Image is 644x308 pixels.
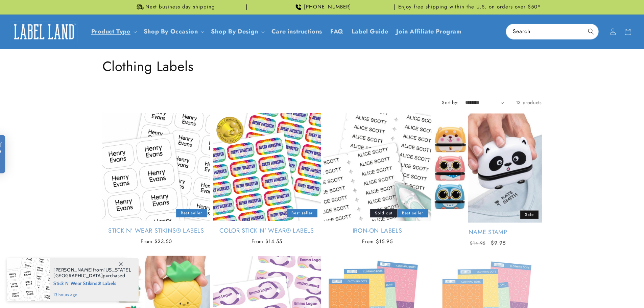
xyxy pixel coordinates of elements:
[103,267,130,273] span: [US_STATE]
[145,4,215,10] span: Next business day shipping
[304,4,351,10] span: [PHONE_NUMBER]
[140,24,207,40] summary: Shop By Occasion
[53,273,103,279] span: [GEOGRAPHIC_DATA]
[330,28,343,35] span: FAQ
[144,28,198,35] span: Shop By Occasion
[207,24,267,40] summary: Shop By Design
[213,227,321,235] a: Color Stick N' Wear® Labels
[102,227,210,235] a: Stick N' Wear Stikins® Labels
[87,24,140,40] summary: Product Type
[352,28,388,35] span: Label Guide
[583,24,598,39] button: Search
[348,24,392,40] a: Label Guide
[10,21,78,42] img: Label Land
[326,24,348,40] a: FAQ
[53,267,132,279] span: from , purchased
[267,24,326,40] a: Care instructions
[8,19,80,45] a: Label Land
[53,267,93,273] span: [PERSON_NAME]
[102,57,542,75] h1: Clothing Labels
[324,227,431,235] a: Iron-On Labels
[91,27,130,36] a: Product Type
[398,4,541,10] span: Enjoy free shipping within the U.S. on orders over $50*
[442,99,458,106] label: Sort by:
[271,28,322,35] span: Care instructions
[392,24,466,40] a: Join Affiliate Program
[211,27,258,36] a: Shop By Design
[396,28,461,35] span: Join Affiliate Program
[516,99,542,106] span: 13 products
[434,228,542,236] a: Name Stamp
